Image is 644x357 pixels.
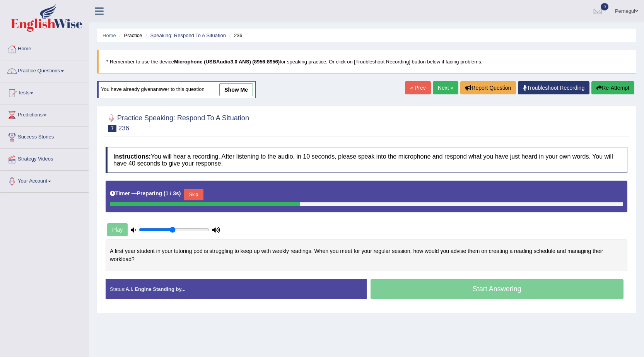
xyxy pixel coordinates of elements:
[0,82,89,102] a: Tests
[164,190,166,196] b: (
[125,286,185,292] strong: A.I. Engine Standing by...
[108,125,116,132] span: 7
[184,189,203,200] button: Skip
[137,190,162,196] b: Preparing
[106,147,627,173] h4: You will hear a recording. After listening to the audio, in 10 seconds, please speak into the mic...
[174,59,280,65] b: Microphone (USBAudio3.0 ANS) (8956:8956)
[117,32,142,39] li: Practice
[0,171,89,190] a: Your Account
[219,83,253,96] a: show me
[110,191,181,196] h5: Timer —
[106,239,627,271] div: A first year student in your tutoring pod is struggling to keep up with weekly readings. When you...
[118,125,129,132] small: 236
[0,149,89,168] a: Strategy Videos
[102,32,116,38] a: Home
[166,190,179,196] b: 1 / 3s
[106,113,249,132] h2: Practice Speaking: Respond To A Situation
[97,50,636,73] blockquote: * Remember to use the device for speaking practice. Or click on [Troubleshoot Recording] button b...
[601,3,608,10] span: 0
[433,81,458,94] a: Next »
[460,81,516,94] button: Report Question
[0,104,89,124] a: Predictions
[0,126,89,146] a: Success Stories
[106,279,367,299] div: Status:
[0,38,89,58] a: Home
[113,153,151,160] b: Instructions:
[518,81,589,94] a: Troubleshoot Recording
[591,81,634,94] button: Re-Attempt
[227,32,243,39] li: 236
[97,81,256,98] div: You have already given answer to this question
[179,190,181,196] b: )
[0,60,89,80] a: Practice Questions
[150,32,226,38] a: Speaking: Respond To A Situation
[405,81,430,94] a: « Prev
